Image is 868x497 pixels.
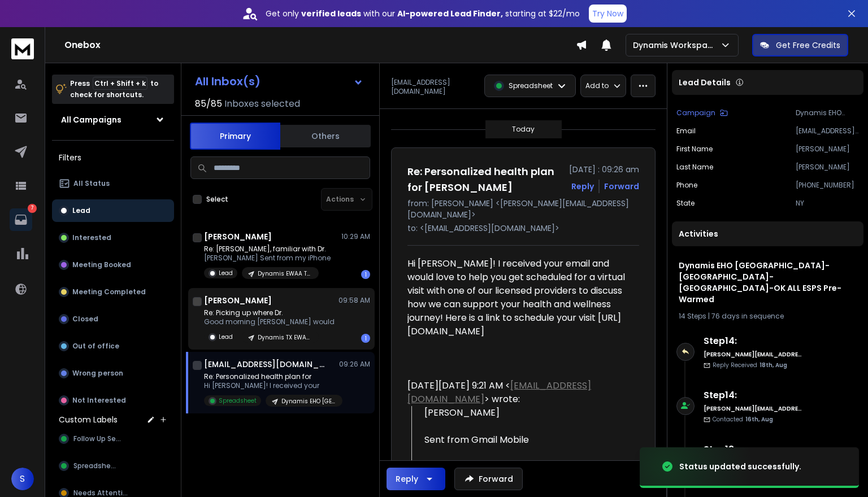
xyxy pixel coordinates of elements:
p: Lead [219,333,233,341]
h1: [PERSON_NAME] [204,231,272,242]
p: Dynamis EWAA TX OUTLOOK + OTHERs ESPS [258,269,312,278]
p: Add to [585,81,609,90]
p: Get Free Credits [776,40,840,51]
span: Ctrl + Shift + k [93,77,147,90]
p: Contacted [713,415,773,424]
p: from: [PERSON_NAME] <[PERSON_NAME][EMAIL_ADDRESS][DOMAIN_NAME]> [407,198,639,220]
p: Re: Picking up where Dr. [204,308,335,317]
p: All Status [73,179,110,188]
h3: Filters [52,150,174,165]
div: 1 [361,334,370,343]
div: Sent from Gmail Mobile [424,433,630,447]
button: Forward [454,468,523,490]
p: Hi [PERSON_NAME]! I received your [204,381,340,390]
p: Dynamis EHO [GEOGRAPHIC_DATA]-[GEOGRAPHIC_DATA]-[GEOGRAPHIC_DATA]-OK ALL ESPS Pre-Warmed [796,108,859,117]
button: Out of office [52,335,174,358]
span: Spreadsheet [73,461,119,470]
p: Dynamis EHO [GEOGRAPHIC_DATA]-[GEOGRAPHIC_DATA]-[GEOGRAPHIC_DATA]-OK ALL ESPS Pre-Warmed [281,397,336,406]
h3: Custom Labels [59,414,118,425]
p: State [676,199,695,208]
button: Meeting Booked [52,254,174,276]
button: Get Free Credits [752,34,848,56]
h1: [PERSON_NAME] [204,295,272,306]
button: Reply [387,468,445,490]
p: Today [512,125,535,134]
p: [PERSON_NAME] Sent from my iPhone [204,254,331,263]
h1: Onebox [64,38,576,52]
p: 10:29 AM [341,232,370,241]
h1: All Campaigns [61,114,121,125]
span: Follow Up Sent [73,434,123,443]
button: Lead [52,199,174,222]
p: 09:58 AM [338,296,370,305]
p: Campaign [676,108,715,117]
p: Get only with our starting at $22/mo [266,8,580,19]
h6: [PERSON_NAME][EMAIL_ADDRESS][DOMAIN_NAME] [704,350,802,359]
button: Not Interested [52,389,174,412]
p: Phone [676,181,697,190]
button: S [11,468,34,490]
div: Forward [604,181,639,192]
p: Re: [PERSON_NAME], familiar with Dr. [204,245,331,254]
button: Campaign [676,108,728,117]
p: 7 [28,204,37,213]
p: Wrong person [72,369,123,378]
span: 18th, Aug [759,361,787,369]
strong: AI-powered Lead Finder, [397,8,503,19]
div: [PERSON_NAME] [424,406,630,447]
button: All Status [52,172,174,195]
a: [EMAIL_ADDRESS][DOMAIN_NAME] [407,379,591,406]
button: Interested [52,226,174,249]
p: Out of office [72,342,119,351]
p: Meeting Completed [72,287,146,297]
label: Select [206,195,228,204]
p: to: <[EMAIL_ADDRESS][DOMAIN_NAME]> [407,223,639,234]
a: 7 [10,208,32,231]
button: Closed [52,308,174,330]
span: 85 / 85 [195,97,222,111]
p: Spreadsheet [219,396,257,405]
p: Email [676,127,696,136]
button: Wrong person [52,362,174,385]
div: | [679,312,857,321]
button: Spreadsheet [52,455,174,477]
p: Dynamis TX EWAA Google Only - Newly Warmed [258,333,312,342]
p: 09:26 AM [339,360,370,369]
p: NY [796,199,859,208]
p: [PERSON_NAME] [796,163,859,172]
button: Others [280,124,371,149]
button: Follow Up Sent [52,428,174,450]
p: [PHONE_NUMBER] [796,181,859,190]
p: Meeting Booked [72,260,131,269]
div: Hi [PERSON_NAME]! I received your email and would love to help you get scheduled for a virtual vi... [407,257,630,338]
p: Spreadsheet [509,81,553,90]
button: Reply [571,181,594,192]
button: Primary [190,123,280,150]
p: [EMAIL_ADDRESS][DOMAIN_NAME] [796,127,859,136]
h1: Re: Personalized health plan for [PERSON_NAME] [407,164,562,195]
div: [DATE][DATE] 9:21 AM < > wrote: [407,379,630,406]
div: Status updated successfully. [679,461,801,472]
h1: All Inbox(s) [195,76,261,87]
div: 1 [361,270,370,279]
img: logo [11,38,34,59]
p: Last Name [676,163,713,172]
p: First Name [676,145,713,154]
h1: [EMAIL_ADDRESS][DOMAIN_NAME] [204,359,328,370]
h6: Step 14 : [704,334,802,348]
p: Dynamis Workspace [633,40,720,51]
p: Good morning [PERSON_NAME] would [204,317,335,326]
h3: Inboxes selected [224,97,300,111]
p: Re: Personalized health plan for [204,372,340,381]
span: 14 Steps [679,311,706,321]
p: Try Now [592,8,623,19]
span: 76 days in sequence [711,311,784,321]
p: [PERSON_NAME] [796,145,859,154]
p: Lead [219,269,233,277]
h6: Step 14 : [704,389,802,402]
h6: [PERSON_NAME][EMAIL_ADDRESS][DOMAIN_NAME] [704,404,802,413]
div: Reply [396,473,418,485]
